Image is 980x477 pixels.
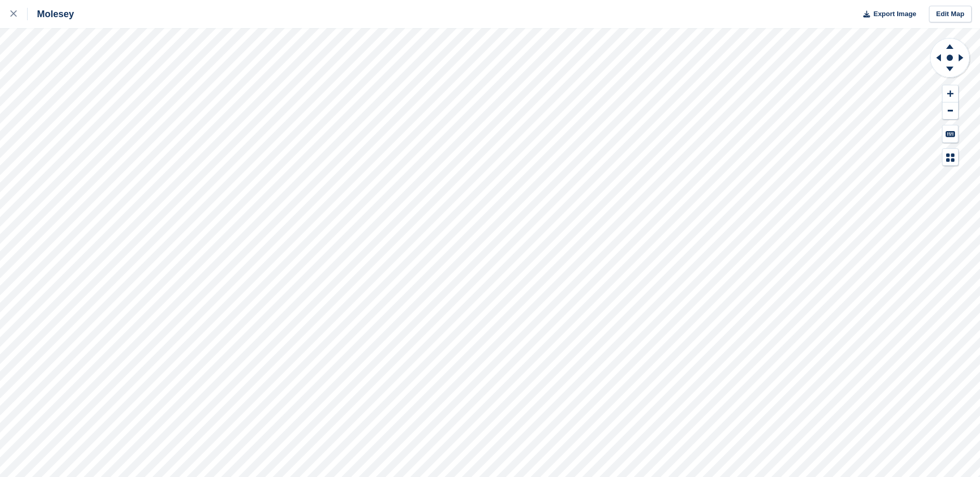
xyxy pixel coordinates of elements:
div: Molesey [28,8,74,20]
button: Keyboard Shortcuts [942,125,958,143]
button: Export Image [857,6,916,23]
button: Zoom In [942,85,958,102]
span: Export Image [873,9,916,19]
button: Map Legend [942,149,958,166]
button: Zoom Out [942,102,958,120]
a: Edit Map [929,6,972,23]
